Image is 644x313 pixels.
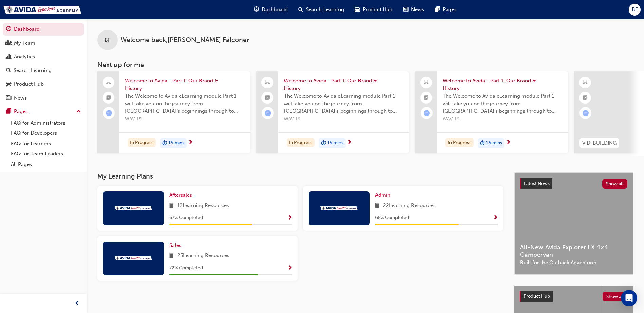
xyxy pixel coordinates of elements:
span: book-icon [169,252,174,260]
span: booktick-icon [583,93,588,102]
div: My Team [14,39,35,47]
span: Latest News [524,181,550,186]
a: FAQ for Administrators [8,118,84,128]
span: laptop-icon [106,78,111,87]
span: BF [105,36,111,44]
span: 68 % Completed [375,214,409,222]
img: Trak [320,206,358,210]
span: Built for the Outback Adventurer. [520,259,627,267]
span: pages-icon [6,109,11,115]
span: duration-icon [321,139,326,148]
span: next-icon [506,140,511,146]
button: Pages [3,105,84,118]
a: FAQ for Team Leaders [8,149,84,159]
a: news-iconNews [398,3,429,17]
span: Product Hub [523,293,550,299]
a: Welcome to Avida - Part 1: Our Brand & HistoryThe Welcome to Avida eLearning module Part 1 will t... [415,71,568,153]
span: The Welcome to Avida eLearning module Part 1 will take you on the journey from [GEOGRAPHIC_DATA]’... [443,92,563,115]
a: Analytics [3,50,84,63]
a: Product Hub [3,78,84,90]
span: Welcome to Avida - Part 1: Our Brand & History [284,77,404,92]
span: duration-icon [480,139,485,148]
a: FAQ for Learners [8,139,84,149]
span: chart-icon [6,54,11,60]
span: news-icon [403,5,408,14]
div: In Progress [128,138,156,147]
span: 25 Learning Resources [177,252,229,260]
div: In Progress [287,138,315,147]
span: BF [632,6,638,14]
span: learningResourceType_ELEARNING-icon [583,78,588,87]
span: Welcome to Avida - Part 1: Our Brand & History [443,77,563,92]
span: next-icon [347,140,352,146]
a: Sales [169,242,184,249]
span: Product Hub [363,6,392,14]
span: WAV-P1 [284,115,404,123]
span: News [411,6,424,14]
a: My Team [3,37,84,49]
span: Search Learning [306,6,344,14]
span: Show Progress [287,265,292,271]
span: VID-BUILDING [582,139,617,147]
span: booktick-icon [265,93,270,102]
span: learningRecordVerb_ATTEMPT-icon [583,110,589,116]
span: book-icon [375,202,380,210]
span: Show Progress [287,215,292,221]
span: search-icon [6,68,11,74]
span: 22 Learning Resources [383,202,436,210]
span: Pages [443,6,457,14]
span: 15 mins [327,139,343,147]
span: car-icon [6,81,11,87]
div: News [14,94,27,102]
button: Show all [602,179,628,189]
a: Latest NewsShow all [520,178,627,189]
div: Analytics [14,53,35,61]
span: news-icon [6,95,11,101]
a: Latest NewsShow allAll-New Avida Explorer LX 4×4 CampervanBuilt for the Outback Adventurer. [514,172,633,275]
span: The Welcome to Avida eLearning module Part 1 will take you on the journey from [GEOGRAPHIC_DATA]’... [125,92,245,115]
span: Admin [375,192,390,198]
div: Search Learning [14,67,52,75]
h3: My Learning Plans [97,172,503,180]
span: Show Progress [493,215,498,221]
span: book-icon [169,202,174,210]
span: All-New Avida Explorer LX 4×4 Campervan [520,244,627,259]
span: 72 % Completed [169,264,203,272]
a: FAQ for Developers [8,128,84,139]
span: 12 Learning Resources [177,202,229,210]
a: Dashboard [3,23,84,36]
img: Trak [115,206,152,210]
span: learningRecordVerb_ATTEMPT-icon [424,110,430,116]
span: 15 mins [168,139,184,147]
span: Welcome to Avida - Part 1: Our Brand & History [125,77,245,92]
span: Sales [169,242,181,248]
span: WAV-P1 [443,115,563,123]
div: Product Hub [14,80,44,88]
span: learningRecordVerb_ATTEMPT-icon [106,110,112,116]
span: car-icon [355,5,360,14]
span: next-icon [188,140,193,146]
span: The Welcome to Avida eLearning module Part 1 will take you on the journey from [GEOGRAPHIC_DATA]’... [284,92,404,115]
a: Welcome to Avida - Part 1: Our Brand & HistoryThe Welcome to Avida eLearning module Part 1 will t... [97,71,250,153]
a: Welcome to Avida - Part 1: Our Brand & HistoryThe Welcome to Avida eLearning module Part 1 will t... [256,71,409,153]
div: Open Intercom Messenger [621,290,637,306]
span: guage-icon [6,26,11,33]
span: 67 % Completed [169,214,203,222]
a: Admin [375,191,393,199]
span: 15 mins [486,139,502,147]
a: Search Learning [3,64,84,77]
span: booktick-icon [106,93,111,102]
span: guage-icon [254,5,259,14]
span: Aftersales [169,192,192,198]
span: Dashboard [262,6,288,14]
a: Aftersales [169,191,195,199]
a: search-iconSearch Learning [293,3,349,17]
button: Show Progress [493,214,498,222]
a: pages-iconPages [429,3,462,17]
button: Show Progress [287,214,292,222]
span: people-icon [6,40,11,46]
a: Product HubShow all [520,291,628,302]
button: Show all [603,292,628,301]
a: News [3,92,84,104]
